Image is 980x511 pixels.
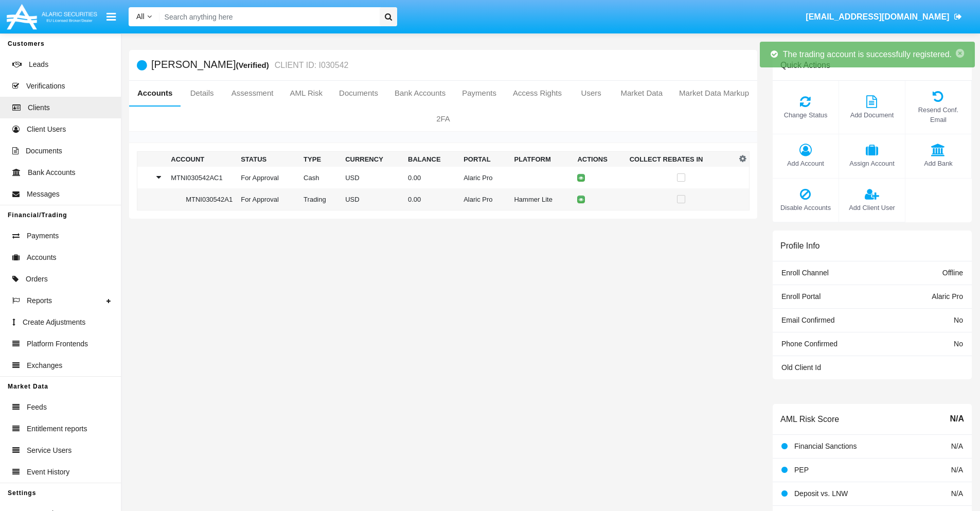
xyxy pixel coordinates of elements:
[781,269,829,277] span: Enroll Channel
[794,466,809,474] span: PEP
[844,110,900,120] span: Add Document
[27,360,62,371] span: Exchanges
[26,146,62,156] span: Documents
[510,152,573,167] th: Platform
[794,489,848,498] span: Deposit vs. LNW
[778,158,833,168] span: Add Account
[951,489,963,498] span: N/A
[459,167,510,188] td: Alaric Pro
[129,81,181,105] a: Accounts
[794,442,857,450] span: Financial Sanctions
[151,59,348,71] h5: [PERSON_NAME]
[626,152,737,167] th: Collect Rebates In
[951,442,963,450] span: N/A
[778,203,833,213] span: Disable Accounts
[167,152,237,167] th: Account
[671,81,757,105] a: Market Data Markup
[780,241,819,251] h6: Profile Info
[26,81,65,92] span: Verifications
[237,152,299,167] th: Status
[27,295,52,306] span: Reports
[299,188,341,210] td: Trading
[27,124,66,135] span: Client Users
[911,158,966,168] span: Add Bank
[27,402,47,413] span: Feeds
[780,414,839,424] h6: AML Risk Score
[159,7,376,26] input: Search
[27,467,69,478] span: Event History
[459,188,510,210] td: Alaric Pro
[27,252,57,263] span: Accounts
[223,81,282,105] a: Assessment
[781,292,821,301] span: Enroll Portal
[27,231,59,241] span: Payments
[951,466,963,474] span: N/A
[129,11,159,22] a: All
[341,152,404,167] th: Currency
[167,167,237,188] td: MTNI030542AC1
[386,81,454,105] a: Bank Accounts
[27,445,72,456] span: Service Users
[5,2,99,32] img: Logo image
[299,167,341,188] td: Cash
[136,12,145,21] span: All
[454,81,505,105] a: Payments
[299,152,341,167] th: Type
[844,158,900,168] span: Assign Account
[950,413,964,425] span: N/A
[942,269,963,277] span: Offline
[237,188,299,210] td: For Approval
[573,152,625,167] th: Actions
[781,340,838,348] span: Phone Confirmed
[28,167,76,178] span: Bank Accounts
[26,274,48,285] span: Orders
[27,424,87,434] span: Entitlement reports
[236,59,272,71] div: (Verified)
[801,3,967,31] a: [EMAIL_ADDRESS][DOMAIN_NAME]
[341,188,404,210] td: USD
[237,167,299,188] td: For Approval
[783,50,952,59] span: The trading account is successfully registered.
[167,188,237,210] td: MTNI030542A1
[129,107,757,131] a: 2FA
[911,105,966,125] span: Resend Conf. Email
[28,102,50,113] span: Clients
[612,81,671,105] a: Market Data
[505,81,570,105] a: Access Rights
[404,152,459,167] th: Balance
[932,292,963,301] span: Alaric Pro
[781,363,821,372] span: Old Client Id
[272,61,349,69] small: CLIENT ID: I030542
[404,188,459,210] td: 0.00
[570,81,612,105] a: Users
[844,203,900,213] span: Add Client User
[181,81,223,105] a: Details
[27,189,60,200] span: Messages
[510,188,573,210] td: Hammer Lite
[29,59,48,70] span: Leads
[954,316,963,324] span: No
[27,339,88,349] span: Platform Frontends
[781,316,834,324] span: Email Confirmed
[806,12,949,21] span: [EMAIL_ADDRESS][DOMAIN_NAME]
[281,81,331,105] a: AML Risk
[23,317,85,328] span: Create Adjustments
[331,81,386,105] a: Documents
[954,340,963,348] span: No
[778,110,833,120] span: Change Status
[404,167,459,188] td: 0.00
[341,167,404,188] td: USD
[459,152,510,167] th: Portal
